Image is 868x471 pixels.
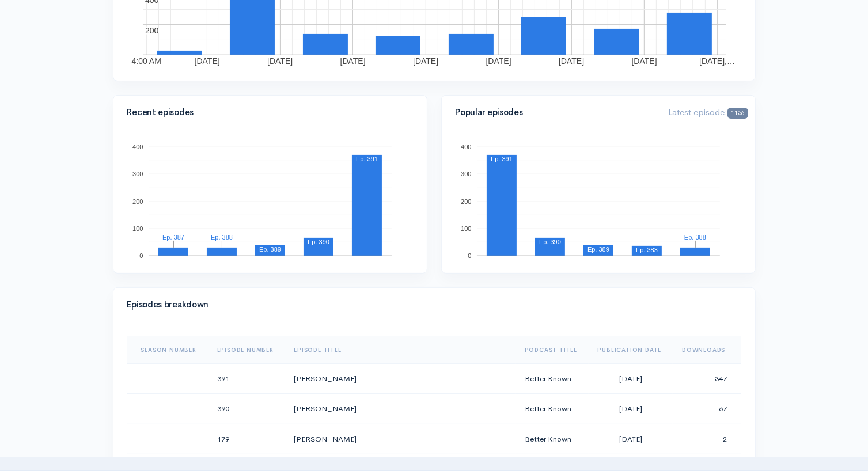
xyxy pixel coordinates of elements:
[461,198,471,205] text: 200
[461,143,471,150] text: 400
[589,394,673,424] td: [DATE]
[285,363,516,394] td: [PERSON_NAME]
[285,336,516,364] th: Sort column
[516,363,589,394] td: Better Known
[285,394,516,424] td: [PERSON_NAME]
[589,363,673,394] td: [DATE]
[127,108,406,117] h4: Recent episodes
[516,424,589,454] td: Better Known
[516,394,589,424] td: Better Known
[145,26,159,35] text: 200
[673,394,741,424] td: 67
[699,56,735,66] text: [DATE],…
[208,336,285,364] th: Sort column
[132,170,143,177] text: 300
[486,56,511,66] text: [DATE]
[132,143,143,150] text: 400
[673,424,741,454] td: 2
[456,144,741,259] svg: A chart.
[208,363,285,394] td: 391
[684,234,706,241] text: Ep. 388
[589,336,673,364] th: Sort column
[456,108,655,117] h4: Popular episodes
[132,198,143,205] text: 200
[636,246,658,253] text: Ep. 383
[461,225,471,232] text: 100
[491,155,513,162] text: Ep. 391
[356,155,378,162] text: Ep. 391
[132,225,143,232] text: 100
[308,238,329,245] text: Ep. 390
[127,144,413,259] svg: A chart.
[208,394,285,424] td: 390
[631,56,657,66] text: [DATE]
[587,246,609,253] text: Ep. 389
[668,107,748,117] span: Latest episode:
[589,424,673,454] td: [DATE]
[539,238,561,245] text: Ep. 390
[259,246,281,253] text: Ep. 389
[194,56,219,66] text: [DATE]
[413,56,438,66] text: [DATE]
[127,300,734,310] h4: Episodes breakdown
[559,56,584,66] text: [DATE]
[340,56,365,66] text: [DATE]
[516,336,589,364] th: Sort column
[139,252,143,259] text: 0
[131,56,161,66] text: 4:00 AM
[673,336,741,364] th: Sort column
[208,424,285,454] td: 179
[162,234,184,241] text: Ep. 387
[267,56,293,66] text: [DATE]
[468,252,471,259] text: 0
[727,108,748,119] span: 1156
[211,234,233,241] text: Ep. 388
[127,336,208,364] th: Sort column
[673,363,741,394] td: 347
[461,170,471,177] text: 300
[285,424,516,454] td: [PERSON_NAME]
